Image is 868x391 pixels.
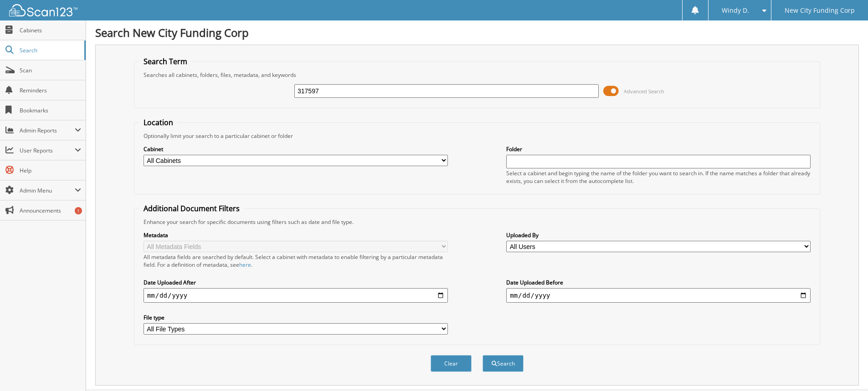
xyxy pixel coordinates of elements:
span: Advanced Search [624,88,664,95]
img: scan123-logo-white.svg [9,4,77,16]
span: Reminders [20,86,81,94]
span: User Reports [20,147,75,154]
label: Folder [506,145,811,153]
span: Admin Reports [20,127,75,134]
input: end [506,288,811,303]
div: Searches all cabinets, folders, files, metadata, and keywords [139,71,815,79]
span: Admin Menu [20,187,75,194]
span: Bookmarks [20,107,81,114]
div: Optionally limit your search to a particular cabinet or folder [139,132,815,140]
label: Date Uploaded Before [506,279,811,286]
label: Cabinet [144,145,448,153]
button: Clear [431,355,472,372]
label: File type [144,314,448,321]
button: Search [483,355,524,372]
span: Scan [20,66,81,74]
div: Select a cabinet and begin typing the name of the folder you want to search in. If the name match... [506,169,811,185]
span: Help [20,167,81,174]
input: start [144,288,448,303]
iframe: Chat Widget [822,347,868,391]
label: Date Uploaded After [144,279,448,286]
h1: Search New City Funding Corp [95,25,859,40]
div: Enhance your search for specific documents using filters such as date and file type. [139,218,815,226]
span: Windy D. [722,8,749,13]
span: Announcements [20,207,81,214]
legend: Search Term [139,56,192,66]
legend: Location [139,117,178,127]
a: here [239,261,251,269]
label: Uploaded By [506,231,811,239]
div: 1 [75,207,82,214]
div: All metadata fields are searched by default. Select a cabinet with metadata to enable filtering b... [144,253,448,269]
span: Search [20,46,80,54]
label: Metadata [144,231,448,239]
span: Cabinets [20,26,81,34]
span: New City Funding Corp [785,8,855,13]
legend: Additional Document Filters [139,203,244,213]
